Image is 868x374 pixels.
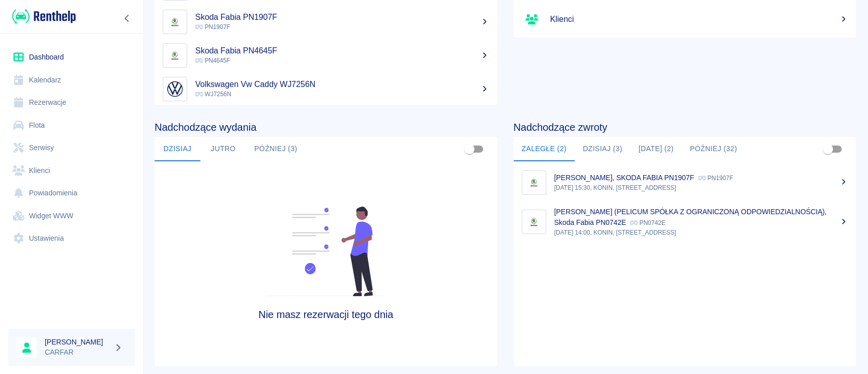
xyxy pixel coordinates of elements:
img: Image [165,79,185,99]
h4: Nadchodzące zwroty [514,121,856,133]
a: Kalendarz [8,69,135,92]
a: ImageSkoda Fabia PN1907F PN1907F [155,5,497,39]
a: Powiadomienia [8,182,135,205]
a: Klienci [8,159,135,182]
img: Renthelp logo [12,8,76,25]
h5: Volkswagen Vw Caddy WJ7256N [195,79,489,90]
button: Zaległe (2) [514,137,575,161]
p: [PERSON_NAME] (PELICUM SPÓŁKA Z OGRANICZONĄ ODPOWIEDZIALNOŚCIĄ), Skoda Fabia PN0742E [554,208,827,226]
a: Widget WWW [8,205,135,227]
span: WJ7256N [195,91,231,98]
h5: Skoda Fabia PN1907F [195,12,489,22]
p: [PERSON_NAME], SKODA FABIA PN1907F [554,174,694,182]
button: [DATE] (2) [630,137,681,161]
h4: Nie masz rezerwacji tego dnia [197,308,454,321]
img: Image [165,12,185,32]
h6: [PERSON_NAME] [45,337,110,347]
a: Renthelp logo [8,8,76,25]
a: Serwisy [8,136,135,159]
a: Flota [8,114,135,137]
p: PN1907F [698,175,733,182]
a: Image[PERSON_NAME] (PELICUM SPÓŁKA Z OGRANICZONĄ ODPOWIEDZIALNOŚCIĄ), Skoda Fabia PN0742E PN0742E... [514,199,856,244]
p: PN0742E [630,219,665,226]
button: Dzisiaj (3) [575,137,631,161]
button: Dzisiaj [155,137,200,161]
button: Jutro [200,137,246,161]
span: Pokaż przypisane tylko do mnie [460,139,479,159]
p: [DATE] 14:00, KONIN, [STREET_ADDRESS] [554,228,848,237]
h4: Nadchodzące wydania [155,121,497,133]
img: Image [524,173,544,192]
a: Klienci [514,5,856,34]
h5: Klienci [550,14,848,24]
img: Image [524,212,544,232]
button: Później (32) [682,137,745,161]
a: Image[PERSON_NAME], SKODA FABIA PN1907F PN1907F[DATE] 15:30, KONIN, [STREET_ADDRESS] [514,165,856,199]
button: Zwiń nawigację [119,12,135,25]
span: PN4645F [195,57,230,64]
a: Dashboard [8,46,135,69]
button: Później (3) [246,137,306,161]
h5: Skoda Fabia PN4645F [195,46,489,56]
span: Pokaż przypisane tylko do mnie [818,139,837,159]
p: [DATE] 15:30, KONIN, [STREET_ADDRESS] [554,183,848,192]
a: ImageSkoda Fabia PN4645F PN4645F [155,39,497,72]
img: Fleet [260,207,392,296]
img: Image [165,46,185,65]
a: ImageVolkswagen Vw Caddy WJ7256N WJ7256N [155,72,497,106]
a: Ustawienia [8,227,135,250]
span: PN1907F [195,23,230,31]
a: Rezerwacje [8,91,135,114]
p: CARFAR [45,347,110,358]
